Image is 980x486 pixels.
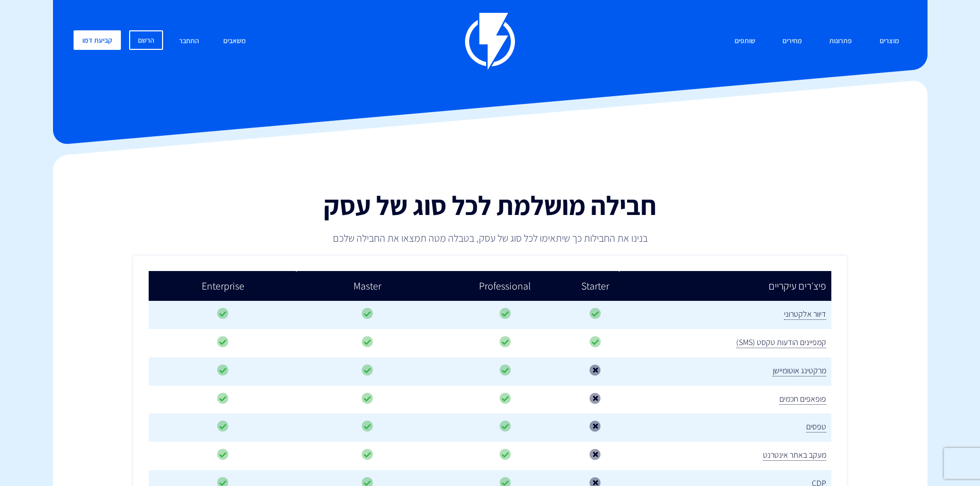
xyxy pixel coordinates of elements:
a: משאבים [216,30,254,52]
span: דיוור אלקטרוני [784,309,826,320]
a: קביעת דמו [74,30,121,50]
a: מוצרים [872,30,907,52]
span: מרקטינג אוטומיישן [773,365,826,376]
td: פיצ׳רים עיקריים [619,271,831,301]
span: מעקב באתר אינטרנט [763,449,826,461]
h1: חבילה מושלמת לכל סוג של עסק [211,191,769,220]
a: הרשם [129,30,163,50]
p: בנינו את החבילות כך שיתאימו לכל סוג של עסק, בטבלה מטה תמצאו את החבילה שלכם [211,231,769,245]
a: מחירים [775,30,810,52]
a: שותפים [727,30,763,52]
td: Enterprise [149,271,297,301]
span: קמפיינים הודעות טקסט (SMS) [736,337,826,348]
a: התחבר [171,30,207,52]
td: Master [297,271,438,301]
td: Starter [572,271,619,301]
span: טפסים [806,421,826,433]
a: פתרונות [822,30,860,52]
td: Professional [438,271,572,301]
span: פופאפים חכמים [779,393,826,405]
